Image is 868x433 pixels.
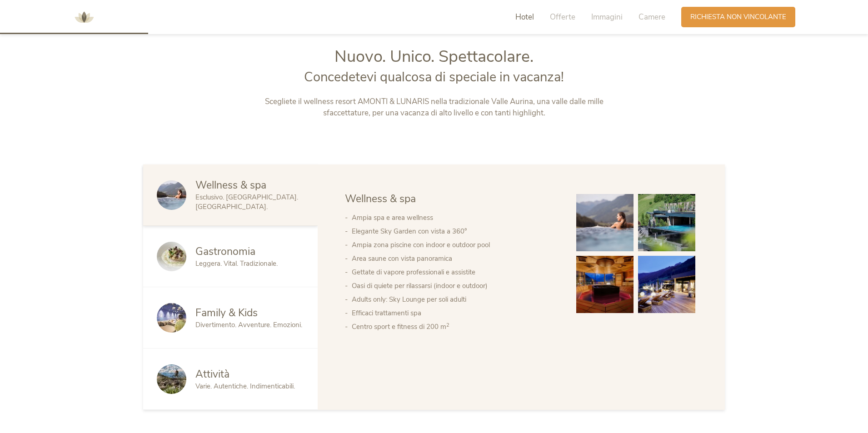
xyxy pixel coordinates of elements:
li: Adults only: Sky Lounge per soli adulti [352,293,558,306]
span: Varie. Autentiche. Indimenticabili. [195,382,295,391]
span: Richiesta non vincolante [690,12,786,22]
span: Divertimento. Avventure. Emozioni. [195,320,302,329]
li: Ampia zona piscine con indoor e outdoor pool [352,238,558,252]
span: Gastronomia [195,244,255,259]
li: Elegante Sky Garden con vista a 360° [352,224,558,238]
li: Centro sport e fitness di 200 m [352,320,558,333]
a: AMONTI & LUNARIS Wellnessresort [70,14,98,20]
span: Concedetevi qualcosa di speciale in vacanza! [304,68,564,86]
span: Offerte [550,12,575,22]
span: Nuovo. Unico. Spettacolare. [334,45,534,68]
img: AMONTI & LUNARIS Wellnessresort [70,4,98,31]
span: Family & Kids [195,306,258,320]
li: Area saune con vista panoramica [352,252,558,265]
li: Ampia spa e area wellness [352,211,558,224]
span: Camere [639,12,665,22]
span: Esclusivo. [GEOGRAPHIC_DATA]. [GEOGRAPHIC_DATA]. [195,193,298,211]
li: Oasi di quiete per rilassarsi (indoor e outdoor) [352,279,558,293]
span: Attività [195,367,229,381]
span: Wellness & spa [195,178,266,192]
span: Leggera. Vital. Tradizionale. [195,259,278,268]
li: Gettate di vapore professionali e assistite [352,265,558,279]
span: Wellness & spa [345,192,416,206]
span: Immagini [591,12,623,22]
span: Hotel [515,12,534,22]
sup: 2 [446,322,449,328]
p: Scegliete il wellness resort AMONTI & LUNARIS nella tradizionale Valle Aurina, una valle dalle mi... [244,96,624,119]
li: Efficaci trattamenti spa [352,306,558,320]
